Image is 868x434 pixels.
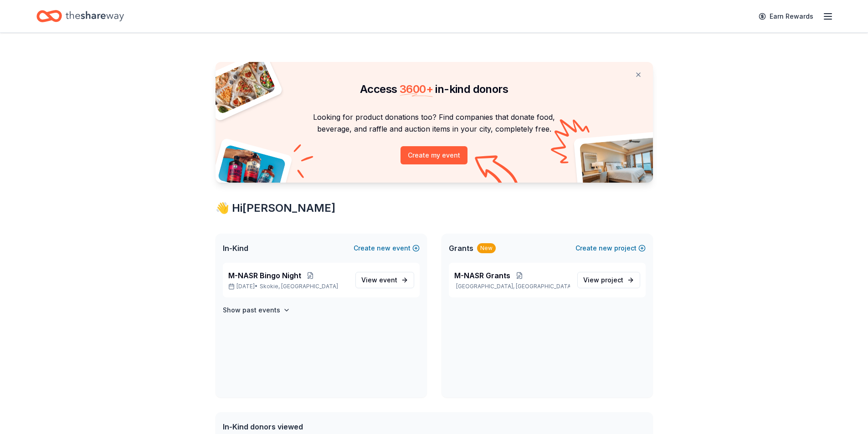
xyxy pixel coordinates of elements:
a: Earn Rewards [753,8,819,25]
span: Grants [449,243,473,254]
a: View event [355,272,414,288]
p: [GEOGRAPHIC_DATA], [GEOGRAPHIC_DATA] [454,283,570,290]
h4: Show past events [223,305,280,316]
span: In-Kind [223,243,248,254]
button: Createnewproject [575,243,646,254]
button: Show past events [223,305,290,316]
span: View [583,275,623,286]
div: New [477,243,496,253]
span: M-NASR Bingo Night [228,270,301,281]
span: View [361,275,397,286]
a: View project [577,272,640,288]
button: Create my event [401,146,467,164]
img: Pizza [205,56,276,115]
span: event [379,276,397,284]
p: [DATE] • [228,283,348,290]
span: new [377,243,390,254]
span: M-NASR Grants [454,270,510,281]
img: Curvy arrow [475,155,520,189]
p: Looking for product donations too? Find companies that donate food, beverage, and raffle and auct... [226,111,642,135]
span: new [599,243,612,254]
span: project [601,276,623,284]
button: Createnewevent [354,243,420,254]
span: Skokie, [GEOGRAPHIC_DATA] [260,283,338,290]
span: Access in-kind donors [360,82,508,96]
div: In-Kind donors viewed [223,421,446,432]
div: 👋 Hi [PERSON_NAME] [216,201,653,215]
a: Home [36,5,124,27]
span: 3600 + [400,82,433,96]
